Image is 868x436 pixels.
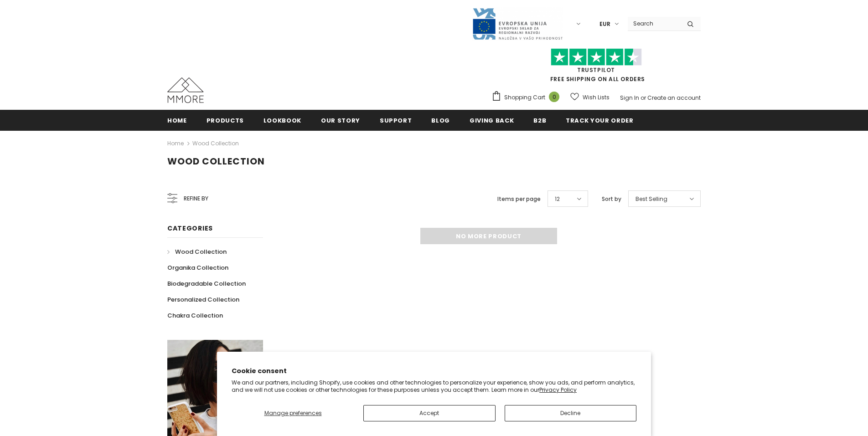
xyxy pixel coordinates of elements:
[431,116,450,125] span: Blog
[167,244,227,260] a: Wood Collection
[232,366,636,376] h2: Cookie consent
[363,405,496,421] button: Accept
[232,379,636,393] p: We and our partners, including Shopify, use cookies and other technologies to personalize your ex...
[167,295,239,304] span: Personalized Collection
[602,195,621,204] label: Sort by
[167,292,239,308] a: Personalized Collection
[566,116,633,125] span: Track your order
[472,7,563,41] img: Javni Razpis
[549,92,559,102] span: 0
[264,409,322,417] span: Manage preferences
[620,94,639,102] a: Sign In
[167,77,204,103] img: MMORE Cases
[207,110,244,130] a: Products
[570,89,610,105] a: Wish Lists
[232,405,354,421] button: Manage preferences
[583,93,610,102] span: Wish Lists
[192,139,239,147] a: Wood Collection
[470,116,514,125] span: Giving back
[175,247,227,256] span: Wood Collection
[431,110,450,130] a: Blog
[263,110,301,130] a: Lookbook
[504,93,545,102] span: Shopping Cart
[167,116,187,125] span: Home
[599,20,610,29] span: EUR
[505,405,637,421] button: Decline
[533,110,546,130] a: B2B
[321,110,360,130] a: Our Story
[263,116,301,125] span: Lookbook
[380,110,412,130] a: support
[167,138,184,149] a: Home
[472,20,563,27] a: Javni Razpis
[167,279,246,288] span: Biodegradable Collection
[167,308,223,323] a: Chakra Collection
[555,195,560,204] span: 12
[635,195,667,204] span: Best Selling
[577,66,615,74] a: Trustpilot
[647,94,701,102] a: Create an account
[207,116,244,125] span: Products
[167,224,213,233] span: Categories
[184,194,208,204] span: Refine by
[167,260,228,276] a: Organika Collection
[491,91,564,104] a: Shopping Cart 0
[167,110,187,130] a: Home
[167,155,265,168] span: Wood Collection
[533,116,546,125] span: B2B
[167,263,228,272] span: Organika Collection
[628,17,680,30] input: Search Site
[470,110,514,130] a: Giving back
[641,94,646,102] span: or
[167,276,246,292] a: Biodegradable Collection
[551,48,642,66] img: Trust Pilot Stars
[380,116,412,125] span: support
[491,52,701,83] span: FREE SHIPPING ON ALL ORDERS
[566,110,633,130] a: Track your order
[321,116,360,125] span: Our Story
[167,311,223,320] span: Chakra Collection
[497,195,541,204] label: Items per page
[539,386,577,394] a: Privacy Policy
